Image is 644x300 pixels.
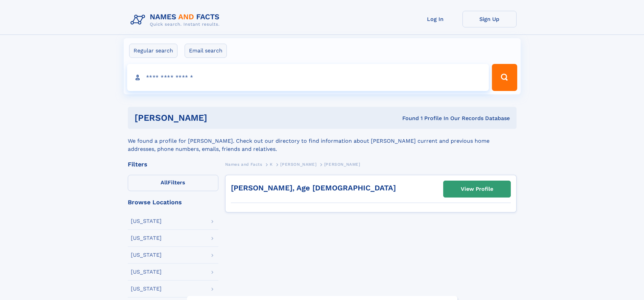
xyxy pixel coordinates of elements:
a: [PERSON_NAME] [280,160,316,168]
div: Browse Locations [128,199,218,205]
span: All [161,179,168,186]
label: Regular search [129,44,177,58]
span: K [270,162,273,167]
label: Filters [128,175,218,191]
div: [US_STATE] [131,269,162,275]
a: Sign Up [462,11,517,27]
div: [US_STATE] [131,286,162,292]
a: Log In [408,11,462,27]
a: View Profile [444,181,510,197]
a: K [270,160,273,168]
img: Logo Names and Facts [128,11,225,29]
input: search input [127,64,489,91]
div: Filters [128,161,218,167]
div: [US_STATE] [131,235,162,241]
div: Found 1 Profile In Our Records Database [305,115,510,122]
a: Names and Facts [225,160,262,168]
span: [PERSON_NAME] [280,162,316,167]
label: Email search [185,44,227,58]
span: [PERSON_NAME] [324,162,360,167]
div: We found a profile for [PERSON_NAME]. Check out our directory to find information about [PERSON_N... [128,129,517,153]
div: View Profile [461,181,493,197]
div: [US_STATE] [131,252,162,258]
button: Search Button [492,64,517,91]
a: [PERSON_NAME], Age [DEMOGRAPHIC_DATA] [231,184,396,192]
h1: [PERSON_NAME] [135,114,305,122]
div: [US_STATE] [131,218,162,224]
